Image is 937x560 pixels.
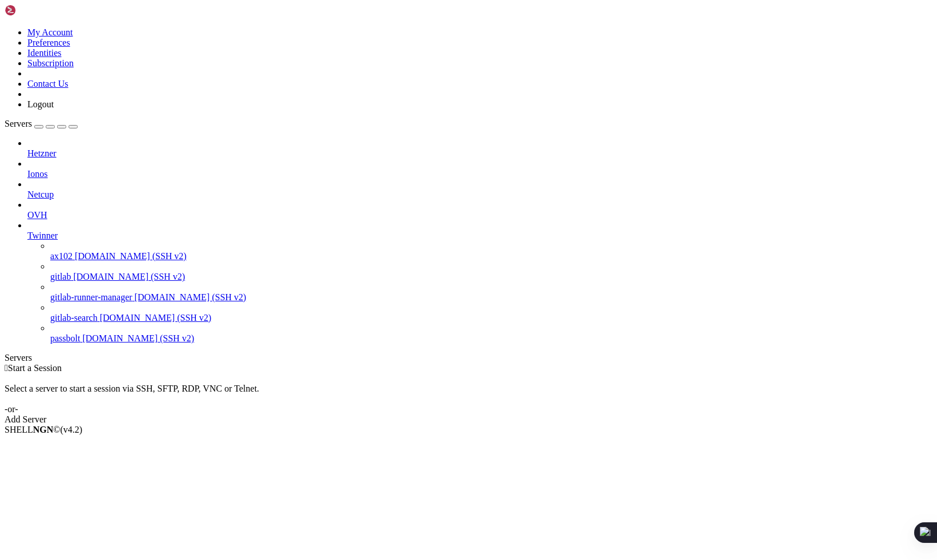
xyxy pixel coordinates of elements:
[33,425,54,434] b: NGN
[27,190,54,199] span: Netcup
[27,48,62,58] a: Identities
[27,58,74,68] a: Subscription
[27,148,57,158] span: Hetzner
[50,272,932,282] a: gitlab [DOMAIN_NAME] (SSH v2)
[27,200,932,220] li: OVH
[27,210,932,220] a: OVH
[50,292,932,303] a: gitlab-runner-manager [DOMAIN_NAME] (SSH v2)
[50,333,80,343] span: passbolt
[27,210,47,220] span: OVH
[5,373,932,414] div: Select a server to start a session via SSH, SFTP, RDP, VNC or Telnet. -or-
[50,292,132,302] span: gitlab-runner-manager
[73,272,185,281] span: [DOMAIN_NAME] (SSH v2)
[75,251,187,261] span: [DOMAIN_NAME] (SSH v2)
[5,363,8,373] span: 
[50,251,932,261] a: ax102 [DOMAIN_NAME] (SSH v2)
[27,27,73,37] a: My Account
[5,5,70,16] img: Shellngn
[50,313,98,323] span: gitlab-search
[27,169,48,179] span: Ionos
[27,231,58,240] span: Twinner
[50,282,932,303] li: gitlab-runner-manager [DOMAIN_NAME] (SSH v2)
[50,313,932,323] a: gitlab-search [DOMAIN_NAME] (SSH v2)
[100,313,212,323] span: [DOMAIN_NAME] (SSH v2)
[61,425,83,434] span: 4.2.0
[27,79,69,88] a: Contact Us
[50,333,932,344] a: passbolt [DOMAIN_NAME] (SSH v2)
[27,99,54,109] a: Logout
[27,220,932,344] li: Twinner
[5,353,932,363] div: Servers
[5,414,932,425] div: Add Server
[27,138,932,159] li: Hetzner
[135,292,247,302] span: [DOMAIN_NAME] (SSH v2)
[27,38,70,47] a: Preferences
[82,333,194,343] span: [DOMAIN_NAME] (SSH v2)
[50,261,932,282] li: gitlab [DOMAIN_NAME] (SSH v2)
[50,272,71,281] span: gitlab
[5,425,82,434] span: SHELL ©
[8,363,62,373] span: Start a Session
[27,148,932,159] a: Hetzner
[50,303,932,323] li: gitlab-search [DOMAIN_NAME] (SSH v2)
[27,190,932,200] a: Netcup
[27,169,932,179] a: Ionos
[27,179,932,200] li: Netcup
[50,251,73,261] span: ax102
[27,159,932,179] li: Ionos
[5,119,32,128] span: Servers
[50,323,932,344] li: passbolt [DOMAIN_NAME] (SSH v2)
[50,241,932,261] li: ax102 [DOMAIN_NAME] (SSH v2)
[27,231,932,241] a: Twinner
[5,119,78,128] a: Servers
